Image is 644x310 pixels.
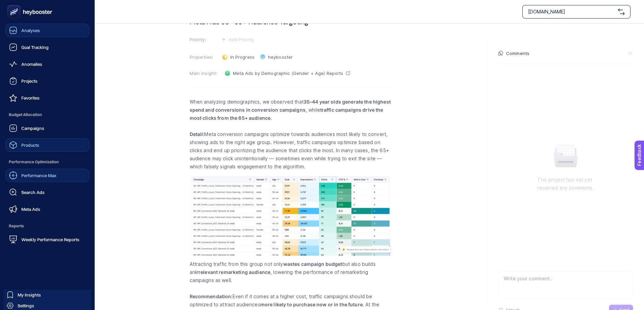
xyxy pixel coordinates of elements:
[11,100,105,113] div: The team will be back 🕒
[190,54,218,60] h3: Properties:
[5,108,89,121] span: Budget Allocation
[528,8,615,15] span: [DOMAIN_NAME]
[11,77,103,95] b: [PERSON_NAME][EMAIL_ADDRESS][PERSON_NAME][DOMAIN_NAME]
[233,71,343,76] span: Meta Ads by Demographic (Gender + Age) Reports
[41,178,54,182] b: Kübra
[17,107,43,112] b: In 3 hours
[618,8,625,15] img: svg%3e
[190,130,392,171] p: Meta conversion campaigns optimize towards audiences most likely to convert, showing ads to the r...
[21,221,27,226] button: Gif picker
[5,155,89,169] span: Performance Optimization
[219,35,256,44] button: Add Priority
[5,186,89,199] a: Search Ads
[21,142,39,148] span: Products
[190,99,391,113] strong: 35–44 year olds generate the highest spend and conversions in conversion campaigns
[260,302,363,307] strong: more likely to purchase now or in the future
[5,191,111,226] div: Hello [PERSON_NAME]. Our team will review the missing insights and get back to you as soon as pos...
[21,95,40,101] span: Favorites
[5,191,130,241] div: Kübra says…
[21,125,44,131] span: Campaigns
[537,176,594,192] p: This project has not yet received any comments.
[19,4,30,15] img: Profile image for Kübra
[32,221,38,226] button: Upload attachment
[195,269,270,275] strong: irrelevant remarketing audience
[222,68,353,79] a: Meta Ads by Demographic (Gender + Age) Reports
[116,218,127,229] button: Send a message…
[4,2,26,7] span: Feedback
[190,98,392,122] p: When analyzing demographics, we observed that , while .
[21,173,56,178] span: Performance Max
[5,40,89,54] a: Goal Tracking
[5,169,89,182] a: Performance Max
[5,202,89,216] a: Meta Ads
[190,107,383,121] strong: traffic campaigns drive the most clicks from the 65+ audience
[190,293,233,299] strong: Recommendation:
[5,176,130,191] div: Kübra says…
[21,78,38,84] span: Projects
[5,138,89,152] a: Products
[10,221,16,226] button: Emoji picker
[3,289,91,300] a: My Insights
[5,57,89,71] a: Anomalies
[5,121,89,135] a: Campaigns
[283,261,342,267] strong: wastes campaign budget
[119,3,131,15] div: Close
[5,26,130,59] div: Julia says…
[5,59,130,122] div: Fin says…
[18,303,34,308] span: Settings
[5,233,89,246] a: Weekly Performance Reports
[24,122,130,170] div: I see full information just in unrelated search terms; all other insights don't have the descript...
[229,37,254,42] span: Add Priority
[24,26,130,54] div: Hello, we had a meeting [DATE], please let me know if you finish projects and I can read insights
[30,30,124,50] div: Hello, we had a meeting [DATE], please let me know if you finish projects and I can read insights
[190,260,392,284] p: Attracting traffic from this group not only but also builds an , lowering the performance of rema...
[32,177,39,184] img: Profile image for Kübra
[106,3,119,16] button: Home
[190,71,218,76] h3: Main insight:
[43,221,48,226] button: Start recording
[5,91,89,105] a: Favorites
[18,292,41,298] span: My Insights
[190,37,218,42] h3: Priority:
[190,131,205,137] strong: Detail:
[11,195,105,222] div: Hello [PERSON_NAME]. Our team will review the missing insights and get back to you as soon as pos...
[21,237,79,242] span: Weekly Performance Reports
[41,177,103,183] div: joined the conversation
[5,59,111,117] div: You’ll get replies here and in your email:✉️[PERSON_NAME][EMAIL_ADDRESS][PERSON_NAME][DOMAIN_NAME...
[21,206,40,212] span: Meta Ads
[33,3,49,8] h1: Kübra
[5,219,89,233] span: Reports
[5,122,130,176] div: Julia says…
[506,51,529,56] h4: Comments
[230,54,255,60] span: In Progress
[21,45,49,50] span: Goal Tracking
[21,61,42,67] span: Anomalies
[21,28,40,33] span: Analyses
[5,24,89,37] a: Analyses
[190,175,392,256] img: 1756464657237-image.png
[11,63,105,96] div: You’ll get replies here and in your email: ✉️
[6,207,129,218] textarea: Message…
[5,74,89,88] a: Projects
[33,8,67,15] p: Active 30m ago
[268,54,293,60] span: heybooster
[30,126,124,166] div: I see full information just in unrelated search terms; all other insights don't have the descript...
[21,190,45,195] span: Search Ads
[4,3,17,16] button: go back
